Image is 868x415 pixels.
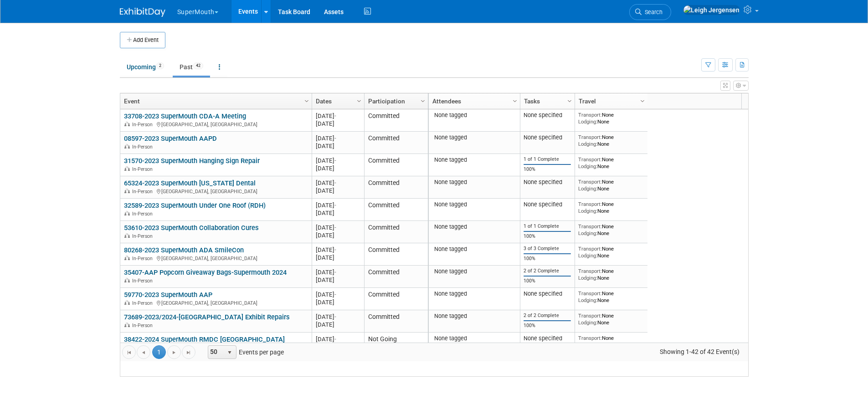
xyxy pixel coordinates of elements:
[124,112,246,120] a: 33708-2023 SuperMouth CDA-A Meeting
[524,179,571,186] div: None specified
[364,132,428,154] td: Committed
[578,246,644,259] div: None None
[193,62,203,69] span: 42
[120,58,171,76] a: Upcoming2
[316,268,360,276] div: [DATE]
[334,313,336,320] span: -
[432,335,516,342] div: None tagged
[524,93,569,109] a: Tasks
[124,224,259,232] a: 53610-2023 SuperMouth Collaboration Cures
[566,97,573,105] span: Column Settings
[170,349,178,356] span: Go to the next page
[334,135,336,142] span: -
[524,223,571,230] div: 1 of 1 Complete
[364,243,428,266] td: Committed
[124,268,287,277] a: 35407-AAP Popcorn Giveaway Bags-Supermouth 2024
[124,179,256,187] a: 65324-2023 SuperMouth [US_STATE] Dental
[316,134,360,142] div: [DATE]
[578,230,597,236] span: Lodging:
[511,97,519,105] span: Column Settings
[524,313,571,319] div: 2 of 2 Complete
[316,224,360,231] div: [DATE]
[132,189,155,195] span: In-Person
[524,290,571,297] div: None specified
[316,231,360,239] div: [DATE]
[578,163,597,169] span: Lodging:
[432,246,516,253] div: None tagged
[355,97,363,105] span: Column Settings
[419,97,426,105] span: Column Settings
[578,112,644,125] div: None None
[124,93,306,109] a: Event
[120,32,165,48] button: Add Event
[432,112,516,119] div: None tagged
[578,335,644,348] div: None None
[651,345,748,358] span: Showing 1-42 of 42 Event(s)
[334,269,336,276] span: -
[124,211,130,215] img: In-Person Event
[565,93,575,107] a: Column Settings
[578,268,602,274] span: Transport:
[124,291,212,299] a: 59770-2023 SuperMouth AAP
[524,134,571,141] div: None specified
[524,156,571,163] div: 1 of 1 Complete
[316,276,360,284] div: [DATE]
[124,134,217,143] a: 08597-2023 SuperMouth AAPD
[124,323,130,327] img: In-Person Event
[510,93,520,107] a: Column Settings
[578,156,644,169] div: None None
[316,254,360,261] div: [DATE]
[418,93,428,107] a: Column Settings
[132,256,155,261] span: In-Person
[124,189,130,193] img: In-Person Event
[132,278,155,284] span: In-Person
[637,93,647,107] a: Column Settings
[120,8,165,17] img: ExhibitDay
[578,134,644,147] div: None None
[124,335,285,343] a: 38422-2024 SuperMouth RMDC [GEOGRAPHIC_DATA]
[316,142,360,150] div: [DATE]
[137,345,150,359] a: Go to the previous page
[334,224,336,231] span: -
[124,256,130,260] img: In-Person Event
[639,97,646,105] span: Column Settings
[578,290,644,303] div: None None
[173,58,210,76] a: Past42
[124,254,308,262] div: [GEOGRAPHIC_DATA], [GEOGRAPHIC_DATA]
[578,223,644,236] div: None None
[579,93,642,109] a: Travel
[578,297,597,303] span: Lodging:
[578,134,602,140] span: Transport:
[578,201,602,207] span: Transport:
[140,349,147,356] span: Go to the previous page
[524,112,571,119] div: None specified
[578,252,597,259] span: Lodging:
[578,223,602,230] span: Transport:
[642,9,663,15] span: Search
[152,345,166,359] span: 1
[302,93,312,107] a: Column Settings
[432,268,516,275] div: None tagged
[578,208,597,214] span: Lodging:
[578,313,644,326] div: None None
[578,141,597,147] span: Lodging:
[132,300,155,306] span: In-Person
[124,246,244,254] a: 80268-2023 SuperMouth ADA SmileCon
[578,246,602,252] span: Transport:
[124,187,308,195] div: [GEOGRAPHIC_DATA], [GEOGRAPHIC_DATA]
[578,290,602,297] span: Transport:
[578,112,602,118] span: Transport:
[364,266,428,288] td: Committed
[364,221,428,243] td: Committed
[432,290,516,297] div: None tagged
[578,319,597,326] span: Lodging:
[578,268,644,281] div: None None
[334,113,336,119] span: -
[316,246,360,254] div: [DATE]
[432,223,516,231] div: None tagged
[432,313,516,320] div: None tagged
[524,256,571,262] div: 100%
[334,246,336,253] span: -
[524,201,571,208] div: None specified
[167,345,181,359] a: Go to the next page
